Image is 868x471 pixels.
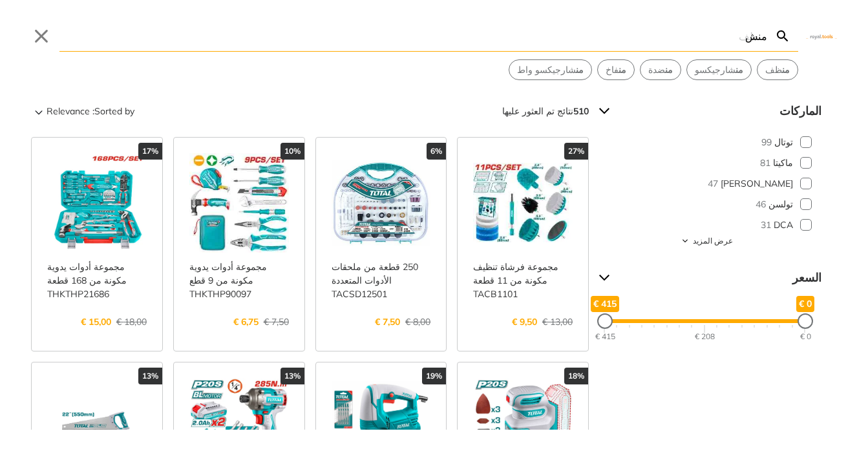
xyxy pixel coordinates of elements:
[589,173,821,194] button: [PERSON_NAME] 47
[606,63,626,77] span: فاخ
[756,198,766,211] span: 46
[589,194,821,215] button: تولسن 46
[798,313,813,329] div: Minimum Price
[502,101,589,121] div: نتائج تم العثور عليها
[782,64,790,76] strong: من
[564,143,588,160] div: 27%
[422,368,446,384] div: 19%
[695,331,715,342] div: 208 €
[597,59,635,80] div: Suggestion: منفاخ
[721,177,793,191] span: [PERSON_NAME]
[517,63,584,77] span: شارجيكسو واط
[648,63,673,77] span: ضدة
[138,368,162,384] div: 13%
[589,235,821,247] button: عرض المزيد
[615,101,821,121] span: الماركات
[509,60,591,79] button: Select suggestion: منشارجيكسو واط
[695,63,743,77] span: شارجيكسو
[47,101,90,121] span: Relevance
[573,105,589,117] strong: 510
[800,331,811,342] div: 0 €
[687,60,751,79] button: Select suggestion: منشارجيكسو
[509,59,592,80] div: Suggestion: منشارجيكسو واط
[589,132,821,152] button: توتال 99
[619,64,626,76] strong: من
[427,143,446,160] div: 6%
[589,152,821,173] button: ماكيتا 81
[576,64,584,76] strong: من
[708,177,718,191] span: 47
[768,198,793,211] span: تولسن
[598,60,634,79] button: Select suggestion: منفاخ
[564,368,588,384] div: 18%
[774,136,793,149] span: توتال
[138,143,162,160] div: 17%
[640,60,681,79] button: Select suggestion: منضدة
[665,64,673,76] strong: من
[757,60,798,79] button: Select suggestion: منظف
[597,313,613,329] div: Maximum Price
[775,28,790,44] svg: Search
[31,103,47,119] svg: Sort
[281,368,304,384] div: 13%
[640,59,681,80] div: Suggestion: منضدة
[761,136,772,149] span: 99
[31,101,137,121] button: Sorted by:Relevance Sort
[281,143,304,160] div: 10%
[760,156,770,170] span: 81
[806,33,837,39] img: Close
[31,26,52,47] button: Close
[59,21,767,51] input: ابحث...
[736,64,743,76] strong: من
[615,267,821,288] span: السعر
[757,59,798,80] div: Suggestion: منظف
[765,63,790,77] span: ظف
[773,156,793,170] span: ماكيتا
[774,218,793,232] span: DCA
[761,218,771,232] span: 31
[595,331,615,342] div: 415 €
[589,215,821,235] button: DCA 31
[693,235,733,247] span: عرض المزيد
[686,59,752,80] div: Suggestion: منشارجيكسو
